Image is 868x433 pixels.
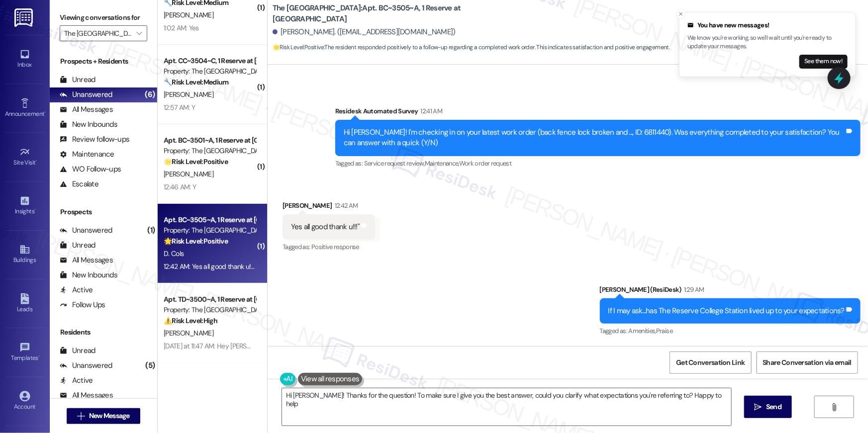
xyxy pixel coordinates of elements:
span: • [38,353,40,360]
div: Apt. BC~3505~A, 1 Reserve at [GEOGRAPHIC_DATA] [164,215,256,225]
div: 12:46 AM: Y [164,182,196,191]
div: Escalate [60,179,98,189]
div: 12:41 AM [418,106,443,116]
span: Amenities , [629,327,657,335]
div: WO Follow-ups [60,164,121,174]
strong: ⚠️ Risk Level: High [164,316,217,325]
span: • [34,206,36,213]
button: Share Conversation via email [757,351,858,374]
div: Property: The [GEOGRAPHIC_DATA] [164,146,256,156]
div: Apt. TD~3500~A, 1 Reserve at [GEOGRAPHIC_DATA] [164,294,256,305]
a: Inbox [5,46,45,73]
div: Property: The [GEOGRAPHIC_DATA] [164,66,256,77]
a: Account [5,388,45,415]
div: Unread [60,75,96,85]
div: (6) [142,87,157,102]
span: [PERSON_NAME] [164,10,213,19]
button: Get Conversation Link [670,351,751,374]
div: (1) [145,223,157,238]
div: Maintenance [60,149,114,160]
a: Insights • [5,192,45,219]
div: Unread [60,240,96,251]
div: New Inbounds [60,270,117,280]
div: Review follow-ups [60,134,129,145]
span: • [44,109,46,116]
span: • [36,158,37,165]
div: Tagged as: [600,324,861,338]
div: Tagged as: [335,156,861,171]
img: ResiDesk Logo [14,8,35,27]
input: All communities [64,25,131,41]
div: Unanswered [60,225,112,236]
div: Prospects + Residents [50,56,157,67]
strong: 🌟 Risk Level: Positive [273,43,324,51]
button: Close toast [676,9,686,19]
div: Active [60,285,93,295]
div: Unanswered [60,89,112,100]
div: If I may ask...has The Reserve College Station lived up to your expectations? [608,306,845,316]
div: Unanswered [60,360,112,371]
div: [PERSON_NAME] [283,200,375,214]
span: : The resident responded positively to a follow-up regarding a completed work order. This indicat... [273,42,670,53]
div: Apt. CC~3504~C, 1 Reserve at [GEOGRAPHIC_DATA] [164,56,256,66]
div: [PERSON_NAME] (ResiDesk) [600,284,861,298]
span: [PERSON_NAME] [164,329,213,338]
div: 12:57 AM: Y [164,103,195,112]
div: Follow Ups [60,300,105,310]
span: Praise [656,327,673,335]
div: Prospects [50,207,157,217]
div: Yes all good thank u!!!" [291,222,359,232]
i:  [755,403,762,411]
div: All Messages [60,390,113,401]
span: Get Conversation Link [676,357,745,368]
div: Property: The [GEOGRAPHIC_DATA] [164,225,256,236]
div: Active [60,375,93,386]
span: [PERSON_NAME] [164,90,213,99]
div: Residents [50,327,157,338]
button: See them now! [799,55,848,69]
span: Service request review , [364,159,425,168]
span: Work order request [459,159,511,168]
a: Site Visit • [5,144,45,171]
div: 12:42 AM [332,200,358,211]
div: Residesk Automated Survey [335,106,861,120]
span: Positive response [311,243,359,251]
div: [PERSON_NAME]. ([EMAIL_ADDRESS][DOMAIN_NAME]) [273,27,456,37]
div: You have new messages! [687,20,848,30]
span: Maintenance , [425,159,459,168]
a: Templates • [5,339,45,366]
p: We know you're working, so we'll wait until you're ready to update your messages. [687,34,848,51]
label: Viewing conversations for [60,10,147,25]
div: 12:42 AM: Yes all good thank u!!!" [164,262,256,271]
div: Unread [60,346,96,356]
div: (5) [143,358,157,373]
div: Apt. BC~3501~A, 1 Reserve at [GEOGRAPHIC_DATA] [164,135,256,146]
span: D. Cols [164,249,184,258]
a: Leads [5,290,45,317]
div: 1:02 AM: Yes [164,23,199,32]
strong: 🌟 Risk Level: Positive [164,157,228,166]
div: Hi [PERSON_NAME]! I'm checking in on your latest work order (back fence lock broken and ..., ID: ... [344,127,845,149]
b: The [GEOGRAPHIC_DATA]: Apt. BC~3505~A, 1 Reserve at [GEOGRAPHIC_DATA] [273,3,472,24]
strong: 🌟 Risk Level: Positive [164,237,228,246]
span: Share Conversation via email [763,357,852,368]
div: All Messages [60,104,113,115]
i:  [136,29,142,37]
div: New Inbounds [60,119,117,130]
div: Property: The [GEOGRAPHIC_DATA] [164,305,256,315]
i:  [77,412,85,420]
div: [DATE] at 11:47 AM: Hey [PERSON_NAME], we appreciate your text! We'll be back at 11AM to help you... [164,342,610,350]
button: New Message [67,408,140,424]
i:  [831,403,838,411]
span: Send [766,402,781,412]
button: Send [744,396,792,418]
a: Buildings [5,241,45,268]
div: All Messages [60,255,113,265]
textarea: Hi [PERSON_NAME]! Thanks for the question! To make sure I give you the best answer, could you cla... [282,388,731,426]
span: [PERSON_NAME] [164,170,213,178]
span: New Message [89,411,130,421]
div: 1:29 AM [681,284,704,295]
strong: 🔧 Risk Level: Medium [164,78,228,87]
div: Tagged as: [283,240,375,254]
